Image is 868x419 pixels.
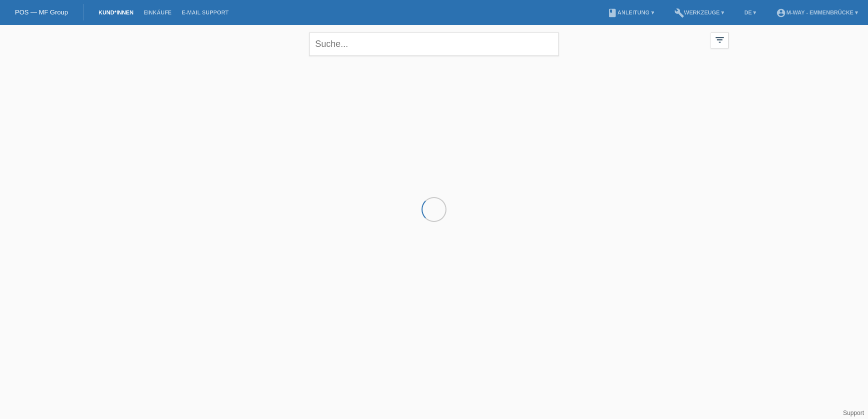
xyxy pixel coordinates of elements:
[674,8,684,18] i: build
[177,9,234,15] a: E-Mail Support
[15,8,68,16] a: POS — MF Group
[714,34,725,45] i: filter_list
[669,9,730,15] a: buildWerkzeuge ▾
[138,9,176,15] a: Einkäufe
[93,9,138,15] a: Kund*innen
[843,410,864,417] a: Support
[776,8,786,18] i: account_circle
[309,32,559,56] input: Suche...
[739,9,761,15] a: DE ▾
[771,9,863,15] a: account_circlem-way - Emmenbrücke ▾
[607,8,617,18] i: book
[602,9,659,15] a: bookAnleitung ▾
